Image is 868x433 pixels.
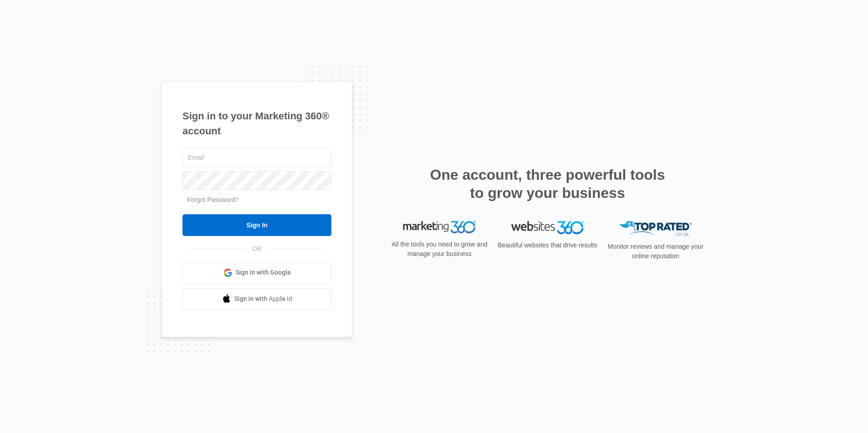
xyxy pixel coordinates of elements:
[619,221,692,236] img: Top Rated Local
[182,108,331,138] h1: Sign in to your Marketing 360® account
[511,221,584,234] img: Websites 360
[182,288,331,310] a: Sign in with Apple Id
[497,241,598,250] p: Beautiful websites that drive results
[246,244,268,254] span: OR
[389,240,490,259] p: All the tools you need to grow and manage your business
[403,221,476,234] img: Marketing 360
[236,268,291,277] span: Sign in with Google
[427,166,668,202] h2: One account, three powerful tools to grow your business
[234,294,292,304] span: Sign in with Apple Id
[187,196,239,203] a: Forgot Password?
[605,242,706,261] p: Monitor reviews and manage your online reputation
[182,214,331,236] input: Sign In
[182,262,331,284] a: Sign in with Google
[182,148,331,167] input: Email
